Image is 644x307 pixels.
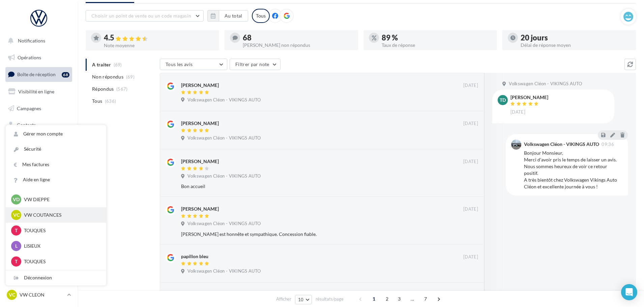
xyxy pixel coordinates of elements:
[230,59,281,70] button: Filtrer par note
[181,82,219,89] div: [PERSON_NAME]
[181,206,219,212] div: [PERSON_NAME]
[4,101,74,116] a: Campagnes
[500,97,506,103] span: TD
[4,191,74,211] a: Campagnes DataOnDemand
[17,122,36,128] span: Contacts
[4,85,74,99] a: Visibilité en ligne
[4,67,74,82] a: Boîte de réception68
[4,51,74,65] a: Opérations
[521,34,631,41] div: 20 jours
[6,270,106,285] div: Déconnexion
[24,212,98,218] p: VW COUTANCES
[187,221,261,227] span: Volkswagen Cléon - VIKINGS AUTO
[6,126,106,142] a: Gérer mon compte
[17,71,56,77] span: Boîte de réception
[207,10,248,22] button: Au total
[24,243,98,249] p: LISIEUX
[420,294,431,304] span: 7
[382,43,492,48] div: Taux de réponse
[316,296,344,302] span: résultats/page
[92,98,102,104] span: Tous
[18,55,41,60] span: Opérations
[4,118,74,132] a: Contacts
[521,43,631,48] div: Délai de réponse moyen
[15,243,18,249] span: L
[463,83,478,89] span: [DATE]
[86,10,204,22] button: Choisir un point de vente ou un code magasin
[104,34,214,42] div: 4.5
[24,227,98,234] p: TOUQUES
[243,43,353,48] div: [PERSON_NAME] non répondus
[181,158,219,165] div: [PERSON_NAME]
[13,212,20,218] span: VC
[105,98,116,104] span: (636)
[181,183,434,190] div: Bon accueil
[126,74,135,80] span: (69)
[602,142,614,147] span: 09:36
[219,10,248,22] button: Au total
[252,9,270,23] div: Tous
[509,81,582,87] span: Volkswagen Cléon - VIKINGS AUTO
[92,73,123,80] span: Non répondus
[4,135,74,149] a: Médiathèque
[187,135,261,141] span: Volkswagen Cléon - VIKINGS AUTO
[463,254,478,260] span: [DATE]
[524,150,622,190] div: Bonjour Monsieur, Merci d'avoir pris le temps de laisser un avis. Nous sommes heureux de voir ce ...
[382,34,492,41] div: 89 %
[4,168,74,188] a: PLV et print personnalisable
[92,86,114,92] span: Répondus
[295,295,312,304] button: 10
[463,159,478,165] span: [DATE]
[510,95,548,100] div: [PERSON_NAME]
[407,294,418,304] span: ...
[524,142,599,147] div: Volkswagen Cléon - VIKINGS AUTO
[187,97,261,103] span: Volkswagen Cléon - VIKINGS AUTO
[20,291,64,298] p: VW CLEON
[18,38,45,43] span: Notifications
[4,34,71,48] button: Notifications
[160,59,227,70] button: Tous les avis
[62,72,69,78] div: 68
[17,105,41,111] span: Campagnes
[463,121,478,127] span: [DATE]
[4,152,74,166] a: Calendrier
[166,61,193,67] span: Tous les avis
[369,294,379,304] span: 1
[276,296,291,302] span: Afficher
[13,196,20,203] span: VD
[510,109,525,115] span: [DATE]
[6,157,106,172] a: Mes factures
[187,173,261,179] span: Volkswagen Cléon - VIKINGS AUTO
[104,43,214,48] div: Note moyenne
[463,206,478,212] span: [DATE]
[621,284,637,300] div: Open Intercom Messenger
[24,258,98,265] p: TOUQUES
[6,172,106,187] a: Aide en ligne
[394,294,405,304] span: 3
[243,34,353,41] div: 68
[18,89,54,94] span: Visibilité en ligne
[298,297,304,302] span: 10
[91,13,191,19] span: Choisir un point de vente ou un code magasin
[6,142,106,157] a: Sécurité
[9,291,15,298] span: VC
[15,258,18,265] span: T
[5,288,72,301] a: VC VW CLEON
[181,253,208,260] div: papillon bleu
[116,86,128,92] span: (567)
[15,227,18,234] span: T
[382,294,392,304] span: 2
[181,120,219,127] div: [PERSON_NAME]
[181,231,434,238] div: [PERSON_NAME] est honnête et sympathique. Concession fiable.
[187,268,261,274] span: Volkswagen Cléon - VIKINGS AUTO
[24,196,98,203] p: VW DIEPPE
